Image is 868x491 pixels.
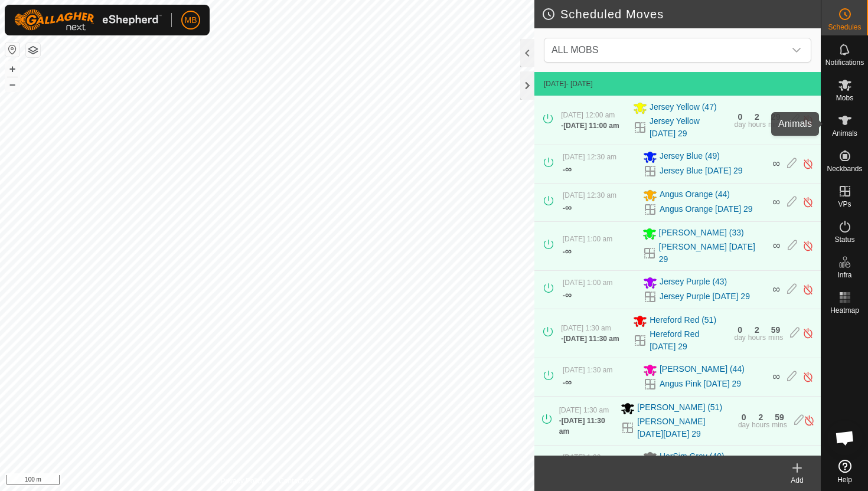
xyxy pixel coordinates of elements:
[650,314,716,328] span: Hereford Red (51)
[660,276,727,290] span: Jersey Purple (43)
[755,113,759,121] div: 2
[563,153,616,161] span: [DATE] 12:30 am
[735,121,746,128] div: day
[561,333,619,344] div: -
[772,283,780,295] span: ∞
[832,130,857,137] span: Animals
[220,476,265,486] a: Privacy Policy
[738,421,749,428] div: day
[650,328,727,353] a: Hereford Red [DATE] 29
[802,283,814,296] img: Turn off schedule move
[637,401,722,415] span: [PERSON_NAME] (51)
[775,413,784,421] div: 59
[834,236,854,243] span: Status
[563,375,572,389] div: -
[738,113,742,121] div: 0
[738,326,742,334] div: 0
[773,240,781,251] span: ∞
[563,244,572,258] div: -
[752,421,769,428] div: hours
[563,279,612,287] span: [DATE] 1:00 am
[827,420,863,456] a: Open chat
[561,120,619,131] div: -
[660,450,725,464] span: HerSim Grey (40)
[565,202,572,212] span: ∞
[660,378,741,390] a: Angus Pink [DATE] 29
[827,165,862,172] span: Neckbands
[563,453,612,461] span: [DATE] 1:30 am
[544,80,566,88] span: [DATE]
[279,476,314,486] a: Contact Us
[561,324,611,332] span: [DATE] 1:30 am
[563,122,619,130] span: [DATE] 11:00 am
[758,413,763,421] div: 2
[830,307,859,314] span: Heatmap
[755,326,759,334] div: 2
[774,475,821,486] div: Add
[772,371,780,382] span: ∞
[559,417,605,436] span: [DATE] 11:30 am
[563,335,619,343] span: [DATE] 11:30 am
[552,45,598,55] span: ALL MOBS
[660,363,745,377] span: [PERSON_NAME] (44)
[563,235,612,243] span: [DATE] 1:00 am
[828,24,861,31] span: Schedules
[837,271,851,279] span: Infra
[838,201,851,208] span: VPs
[785,38,808,62] div: dropdown trigger
[825,59,864,66] span: Notifications
[565,377,572,387] span: ∞
[660,150,720,164] span: Jersey Blue (49)
[650,115,727,140] a: Jersey Yellow [DATE] 29
[659,227,744,241] span: [PERSON_NAME] (33)
[5,77,19,91] button: –
[566,80,593,88] span: - [DATE]
[771,326,781,334] div: 59
[802,196,814,208] img: Turn off schedule move
[735,334,746,341] div: day
[771,113,781,121] div: 29
[547,38,785,62] span: ALL MOBS
[804,414,815,427] img: Turn off schedule move
[748,121,766,128] div: hours
[836,94,853,102] span: Mobs
[563,288,572,302] div: -
[561,111,615,119] span: [DATE] 12:00 am
[802,371,814,383] img: Turn off schedule move
[660,290,750,303] a: Jersey Purple [DATE] 29
[660,203,753,215] a: Angus Orange [DATE] 29
[772,196,780,208] span: ∞
[565,246,572,256] span: ∞
[565,164,572,174] span: ∞
[26,43,40,57] button: Map Layers
[802,114,814,126] img: Turn off schedule move
[660,165,743,177] a: Jersey Blue [DATE] 29
[637,415,731,440] a: [PERSON_NAME][DATE][DATE] 29
[802,327,814,339] img: Turn off schedule move
[650,101,717,115] span: Jersey Yellow (47)
[559,406,609,414] span: [DATE] 1:30 am
[802,240,814,252] img: Turn off schedule move
[5,62,19,76] button: +
[14,9,162,31] img: Gallagher Logo
[772,158,780,169] span: ∞
[768,121,783,128] div: mins
[748,334,766,341] div: hours
[563,201,572,215] div: -
[5,42,19,57] button: Reset Map
[563,191,616,199] span: [DATE] 12:30 am
[541,7,821,21] h2: Scheduled Moves
[772,421,787,428] div: mins
[559,415,614,437] div: -
[565,290,572,300] span: ∞
[821,455,868,488] a: Help
[659,241,766,266] a: [PERSON_NAME] [DATE] 29
[660,188,730,202] span: Angus Orange (44)
[768,334,783,341] div: mins
[802,158,814,170] img: Turn off schedule move
[837,476,852,483] span: Help
[185,14,197,27] span: MB
[563,162,572,176] div: -
[742,413,746,421] div: 0
[563,366,612,374] span: [DATE] 1:30 am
